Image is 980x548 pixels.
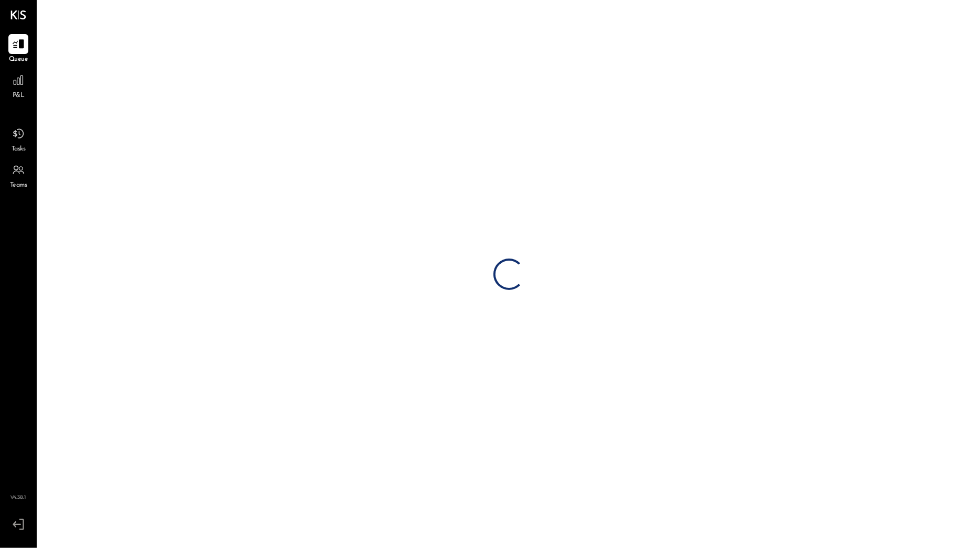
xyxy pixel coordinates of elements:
span: Queue [9,55,28,65]
span: Tasks [12,145,26,154]
a: Teams [1,160,36,190]
a: Tasks [1,124,36,154]
span: P&L [13,91,25,101]
a: Queue [1,34,36,65]
a: P&L [1,70,36,101]
span: Teams [10,181,27,190]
